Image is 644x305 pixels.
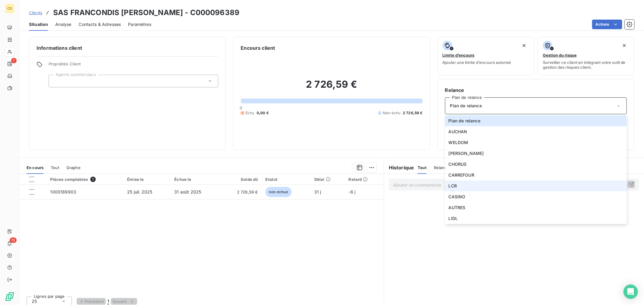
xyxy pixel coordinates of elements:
span: Ajouter une limite d’encours autorisé [443,60,511,65]
a: Clients [29,10,42,16]
div: Open Intercom Messenger [623,285,638,299]
span: Limite d’encours [443,53,475,58]
h6: Informations client [37,44,218,52]
input: Ajouter une valeur [54,78,59,84]
span: Situation [29,21,48,27]
div: Statut [265,177,307,182]
div: Solde dû [224,177,258,182]
span: Tout [51,165,59,170]
button: Actions [592,20,622,29]
span: Analyse [55,21,71,27]
span: Gestion du risque [543,53,577,58]
span: WELDOM [449,140,468,146]
span: CARREFOUR [449,172,474,178]
span: non-échue [265,187,292,197]
span: CASINO [449,194,466,200]
span: 25 [32,298,37,304]
span: Plan de relance [450,103,482,109]
span: 1000189903 [50,189,76,194]
span: 1 [11,58,17,63]
span: Non-échu [383,110,400,116]
div: Émise le [127,177,167,182]
div: Échue le [174,177,217,182]
button: Suivant [111,298,137,305]
div: Pièces comptables [50,177,120,182]
span: En cours [27,165,43,170]
span: 25 juil. 2025 [127,189,152,194]
h6: Relance [445,86,627,94]
span: Paramètres [128,21,151,27]
span: Échu [245,110,254,116]
button: 1 [106,298,111,305]
span: Tout [418,165,427,170]
span: 1 [107,298,109,304]
span: 31 août 2025 [174,189,201,194]
h6: Historique [384,164,414,171]
span: CHORUS [449,161,467,167]
span: 31 j [314,189,321,194]
button: Limite d’encoursAjouter une limite d’encours autorisé [437,37,534,75]
h6: Encours client [241,44,275,52]
span: AUTRES [449,205,466,211]
span: Plan de relance [449,118,480,124]
span: 0 [240,105,242,110]
span: Graphe [66,165,81,170]
button: Gestion du risqueSurveiller ce client en intégrant votre outil de gestion des risques client. [538,37,634,75]
div: Délai [314,177,341,182]
span: Relances [434,165,451,170]
span: Contacts & Adresses [78,21,121,27]
span: 2 726,59 € [224,189,258,195]
span: Propriétés Client [49,61,218,70]
img: Logo LeanPay [5,292,14,301]
span: 2 726,59 € [403,110,423,116]
span: 13 [10,237,17,243]
span: [PERSON_NAME] [449,150,484,156]
span: AUCHAN [449,129,467,135]
span: 0,00 € [257,110,269,116]
span: Surveiller ce client en intégrant votre outil de gestion des risques client. [543,60,629,70]
a: 1 [5,59,14,69]
h3: SAS FRANCONDIS [PERSON_NAME] - C000096389 [53,7,239,18]
span: 1 [90,177,96,182]
span: LCR [449,183,457,189]
div: Retard [349,177,380,182]
button: Précédent [77,298,106,305]
div: CD [5,4,14,13]
span: -6 j [349,189,356,194]
span: Clients [29,10,42,15]
h2: 2 726,59 € [241,78,422,96]
span: LIDL [449,215,458,222]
